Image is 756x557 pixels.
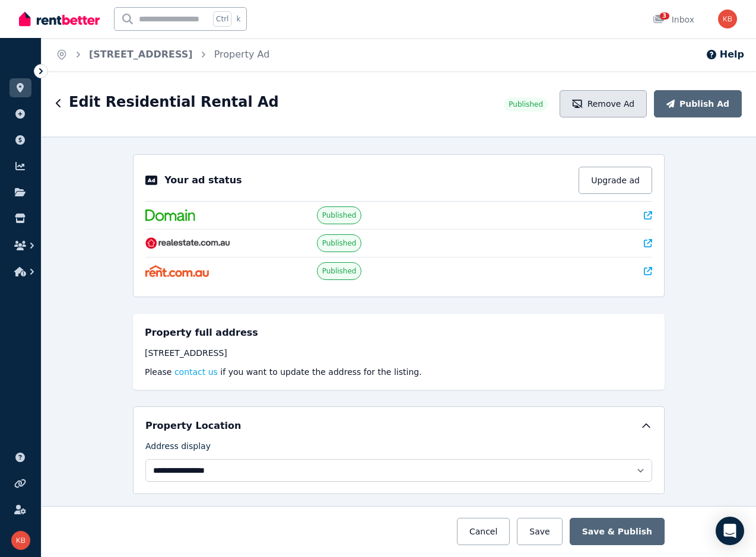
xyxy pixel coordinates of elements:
h5: Property full address [145,326,258,340]
img: Kym Bailey [718,9,737,28]
div: Open Intercom Messenger [716,517,744,545]
span: Published [322,266,357,276]
span: Ctrl [213,11,231,27]
h5: Property Location [145,419,241,433]
img: Domain.com.au [145,209,195,221]
button: contact us [174,366,218,378]
button: Save [517,518,562,545]
p: Please if you want to update the address for the listing. [145,366,653,378]
a: Property Ad [214,49,270,60]
span: ORGANISE [9,65,47,74]
p: Your ad status [164,173,242,187]
img: RentBetter [19,10,100,28]
button: Help [706,47,744,62]
span: Published [509,100,543,109]
span: Published [322,238,357,248]
button: Save & Publish [570,518,665,545]
span: k [236,14,240,24]
nav: Breadcrumb [42,38,284,71]
button: Remove Ad [560,90,647,117]
img: Rent.com.au [145,265,209,277]
button: Publish Ad [654,90,742,117]
img: Kym Bailey [11,531,30,550]
button: Upgrade ad [579,167,652,194]
button: Cancel [457,518,510,545]
div: Inbox [653,14,694,26]
div: [STREET_ADDRESS] [145,347,653,359]
label: Address display [145,440,211,457]
a: [STREET_ADDRESS] [89,49,193,60]
img: RealEstate.com.au [145,237,230,249]
span: 3 [660,12,669,20]
h1: Edit Residential Rental Ad [69,93,279,112]
span: Published [322,211,357,220]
